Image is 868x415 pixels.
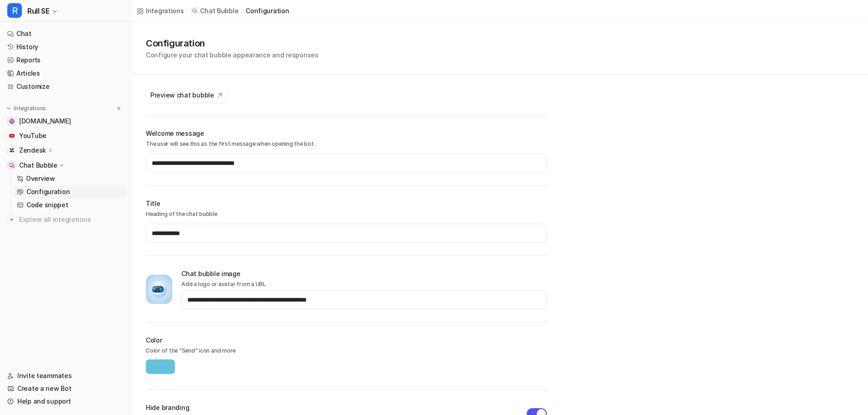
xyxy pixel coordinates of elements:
[19,131,46,140] span: YouTube
[9,148,15,153] img: Zendesk
[146,36,318,50] h1: Configuration
[146,199,547,208] h2: Title
[200,6,238,15] p: Chat Bubble
[4,129,127,142] a: YouTubeYouTube
[9,163,15,168] img: Chat Bubble
[4,369,127,382] a: Invite teammates
[27,5,49,17] span: Rull SE
[146,403,527,412] h3: Hide branding
[9,133,15,138] img: YouTube
[19,146,46,155] p: Zendesk
[26,174,55,183] p: Overview
[7,3,22,18] span: R
[146,275,172,304] img: chat
[7,215,16,224] img: explore all integrations
[116,105,122,112] img: menu_add.svg
[137,6,184,15] a: Integrations
[181,280,547,288] p: Add a logo or avatar from a URL
[4,27,127,40] a: Chat
[5,105,12,112] img: expand menu
[146,6,184,15] div: Integrations
[4,80,127,93] a: Customize
[14,105,46,112] p: Integrations
[13,172,127,185] a: Overview
[146,347,547,358] p: Color of the "Send" icon and more
[4,41,127,53] a: History
[19,161,57,170] p: Chat Bubble
[4,104,49,113] button: Integrations
[146,87,227,102] button: Preview chat bubble
[146,210,547,218] p: Heading of the chat bubble
[4,54,127,67] a: Reports
[150,90,214,100] span: Preview chat bubble
[146,335,547,345] h2: Color
[187,7,189,15] span: /
[19,212,123,227] span: Explore all integrations
[9,118,15,124] img: www.rull.se
[4,213,127,226] a: Explore all integrations
[26,200,68,210] p: Code snippet
[191,6,238,15] a: Chat Bubble
[4,382,127,395] a: Create a new Bot
[146,50,318,60] p: Configure your chat bubble appearance and responses
[4,67,127,80] a: Articles
[13,185,127,198] a: Configuration
[146,128,547,138] h2: Welcome message
[13,199,127,211] a: Code snippet
[181,269,547,278] h2: Chat bubble image
[146,140,547,148] p: The user will see this as the first message when opening the bot.
[4,115,127,128] a: www.rull.se[DOMAIN_NAME]
[19,117,71,126] span: [DOMAIN_NAME]
[26,187,70,196] p: Configuration
[4,395,127,408] a: Help and support
[246,6,289,15] a: configuration
[241,7,243,15] span: /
